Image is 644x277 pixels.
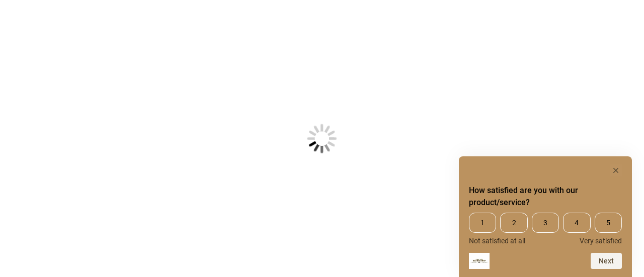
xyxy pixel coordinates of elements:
span: Very satisfied [580,237,622,245]
div: How satisfied are you with our product/service? Select an option from 1 to 5, with 1 being Not sa... [469,164,622,269]
span: 1 [469,213,496,233]
h2: How satisfied are you with our product/service? Select an option from 1 to 5, with 1 being Not sa... [469,184,622,209]
span: Not satisfied at all [469,237,525,245]
span: 3 [532,213,559,233]
button: Hide survey [610,164,622,176]
span: 4 [563,213,590,233]
span: 5 [595,213,622,233]
span: 2 [500,213,527,233]
img: Loading [258,74,386,203]
button: Next question [591,253,622,269]
div: How satisfied are you with our product/service? Select an option from 1 to 5, with 1 being Not sa... [469,213,622,245]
